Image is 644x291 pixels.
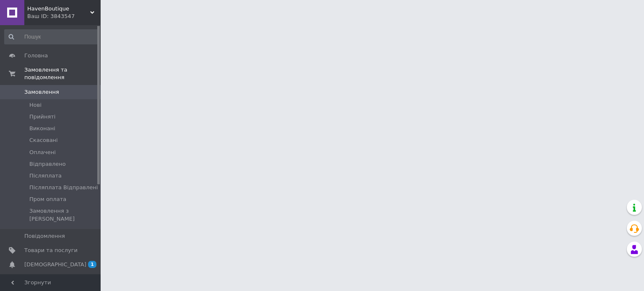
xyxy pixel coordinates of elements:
[24,88,59,96] span: Замовлення
[29,196,66,203] span: Пром оплата
[29,113,55,121] span: Прийняті
[27,13,101,20] div: Ваш ID: 3843547
[29,125,55,132] span: Виконані
[29,172,62,180] span: Післяплата
[4,29,99,44] input: Пошук
[24,261,86,268] span: [DEMOGRAPHIC_DATA]
[29,184,98,191] span: Післяплата Відправлені
[29,136,58,144] span: Скасовані
[27,5,90,13] span: HavenBoutique
[29,101,42,109] span: Нові
[24,247,78,254] span: Товари та послуги
[24,232,65,240] span: Повідомлення
[29,160,66,168] span: Відправлено
[88,261,96,268] span: 1
[24,52,48,59] span: Головна
[24,66,101,81] span: Замовлення та повідомлення
[29,207,98,222] span: Замовлення з [PERSON_NAME]
[29,149,56,156] span: Оплачені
